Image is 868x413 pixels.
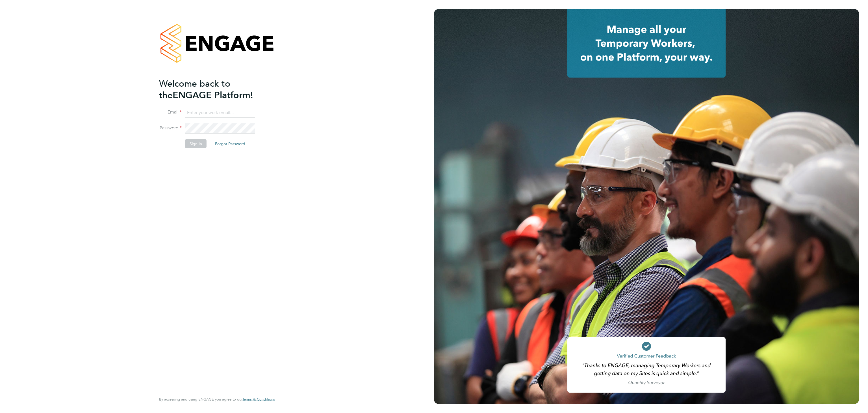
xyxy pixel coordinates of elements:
[185,139,207,148] button: Sign In
[159,78,269,101] h2: ENGAGE Platform!
[211,139,250,148] button: Forgot Password
[159,78,230,100] span: Welcome back to the
[242,397,275,402] a: Terms & Conditions
[159,397,275,402] span: By accessing and using ENGAGE you agree to our
[159,109,182,115] label: Email
[185,108,255,118] input: Enter your work email...
[159,125,182,131] label: Password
